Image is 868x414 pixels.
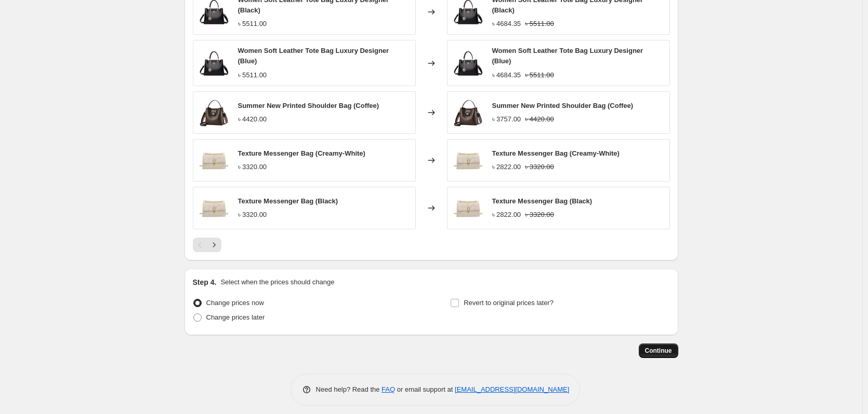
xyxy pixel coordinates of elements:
[492,210,521,220] div: ৳ 2822.00
[525,114,554,125] strike: ৳ 4420.00
[238,102,379,109] span: Summer New Printed Shoulder Bag (Coffee)
[220,277,334,287] p: Select when the prices should change
[238,47,389,65] span: Women Soft Leather Tote Bag Luxury Designer (Blue)
[382,385,395,393] a: FAQ
[492,162,521,172] div: ৳ 2822.00
[199,97,230,128] img: 94359f9085a1aec79396de9a96fe3dea_80x.jpg
[492,197,593,205] span: Texture Messenger Bag (Black)
[199,145,230,176] img: 672f148bc13c065e2d904d598db6ef64_80x.jpg
[639,343,678,358] button: Continue
[395,385,455,393] span: or email support at
[238,114,267,125] div: ৳ 4420.00
[455,385,569,393] a: [EMAIL_ADDRESS][DOMAIN_NAME]
[492,102,634,109] span: Summer New Printed Shoulder Bag (Coffee)
[453,192,484,224] img: 672f148bc13c065e2d904d598db6ef64_80x.jpg
[238,197,338,205] span: Texture Messenger Bag (Black)
[525,162,554,172] strike: ৳ 3320.00
[453,97,484,128] img: 94359f9085a1aec79396de9a96fe3dea_80x.jpg
[199,48,230,79] img: 6c54da93d07898beb17f1021f4b04020_80x.jpg
[492,70,521,80] div: ৳ 4684.35
[206,299,264,307] span: Change prices now
[453,145,484,176] img: 672f148bc13c065e2d904d598db6ef64_80x.jpg
[645,347,672,355] span: Continue
[453,48,484,79] img: 6c54da93d07898beb17f1021f4b04020_80x.jpg
[492,114,521,125] div: ৳ 3757.00
[492,19,521,29] div: ৳ 4684.35
[492,47,643,65] span: Women Soft Leather Tote Bag Luxury Designer (Blue)
[238,70,267,80] div: ৳ 5511.00
[238,149,365,157] span: Texture Messenger Bag (Creamy-White)
[238,210,267,220] div: ৳ 3320.00
[525,19,554,29] strike: ৳ 5511.00
[193,238,221,252] nav: Pagination
[464,299,554,307] span: Revert to original prices later?
[525,210,554,220] strike: ৳ 3320.00
[238,162,267,172] div: ৳ 3320.00
[193,277,217,287] h2: Step 4.
[316,385,382,393] span: Need help? Read the
[525,70,554,80] strike: ৳ 5511.00
[238,19,267,29] div: ৳ 5511.00
[492,149,620,157] span: Texture Messenger Bag (Creamy-White)
[199,192,230,224] img: 672f148bc13c065e2d904d598db6ef64_80x.jpg
[206,313,265,321] span: Change prices later
[207,238,221,252] button: Next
